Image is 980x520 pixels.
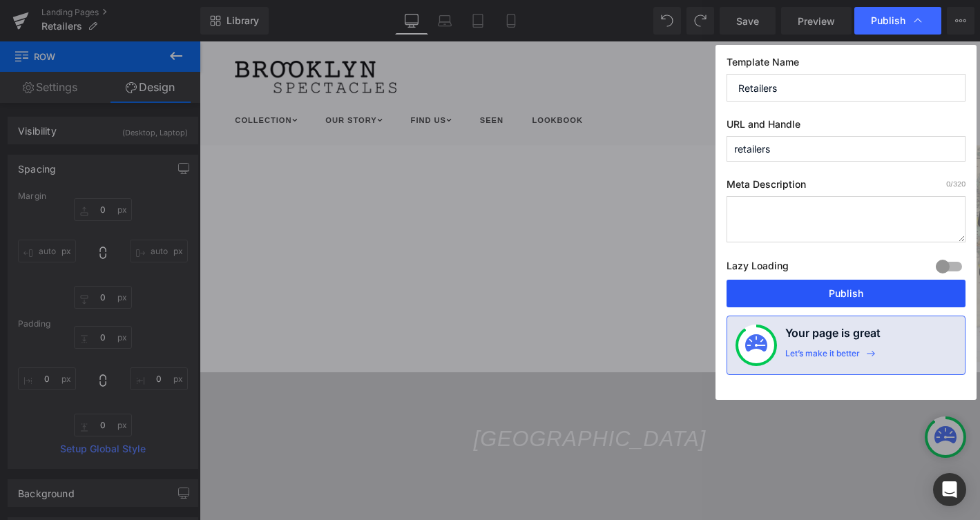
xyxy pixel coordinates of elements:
img: icon-shopping-bag.png [739,70,760,90]
a: Our Story [121,79,209,89]
img: onboarding-status.svg [745,334,767,356]
a: Lookbook [343,79,425,89]
a: Find us [212,79,283,89]
label: URL and Handle [727,118,965,136]
a: Seen [287,79,340,89]
div: Let’s make it better [785,348,860,366]
a: Collection [24,79,118,89]
img: Brooklyn Spectacles [38,21,211,55]
label: Meta Description [727,178,965,196]
font: [GEOGRAPHIC_DATA] [294,413,543,439]
span: 0 [946,180,950,188]
h4: Your page is great [785,325,881,348]
label: Template Name [727,56,965,74]
span: Publish [871,15,905,27]
span: /320 [946,180,965,188]
button: Publish [727,280,965,307]
div: Open Intercom Messenger [933,473,966,506]
label: Lazy Loading [727,257,789,280]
